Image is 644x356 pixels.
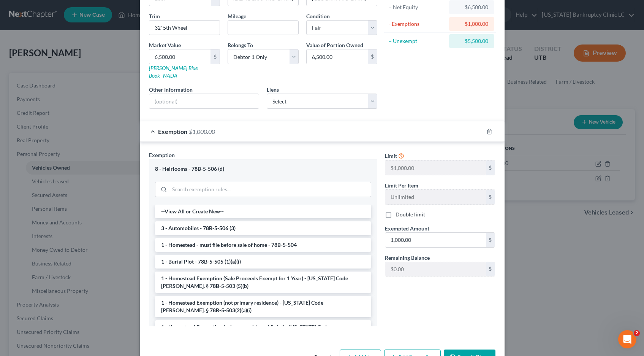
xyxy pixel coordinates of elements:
iframe: Intercom live chat [618,330,636,348]
label: Mileage [228,12,246,20]
a: [PERSON_NAME] Blue Book [149,65,198,79]
div: $ [486,233,495,247]
div: $ [368,49,377,64]
input: ex. LS, LT, etc [149,21,220,35]
div: $1,000.00 [455,20,488,28]
span: 2 [634,330,640,336]
div: = Unexempt [389,37,446,45]
label: Limit Per Item [385,181,418,189]
a: NADA [163,72,177,79]
div: $ [486,262,495,277]
label: Value of Portion Owned [306,41,363,49]
input: (optional) [149,94,259,108]
label: Remaining Balance [385,254,430,262]
input: -- [228,21,298,35]
label: Liens [267,86,279,94]
div: $ [486,190,495,204]
div: = Net Equity [389,3,446,11]
span: Exemption [149,152,175,158]
div: $6,500.00 [455,3,488,11]
li: 1 - Homestead - must file before sale of home - 78B-5-504 [155,238,371,252]
span: Belongs To [228,42,253,48]
label: Double limit [396,211,425,218]
div: $5,500.00 [455,37,488,45]
span: Exempted Amount [385,225,429,232]
label: Other Information [149,86,193,94]
input: -- [385,190,486,204]
div: 8 - Heirlooms - 78B-5-506 (d) [155,165,371,173]
li: 1 - Burial Plot - 78B-5-505 (1)(a)(i) [155,255,371,269]
div: $ [210,49,220,64]
li: --View All or Create New-- [155,205,371,218]
li: 1 - Homestead Exemption (not primary residence) - [US_STATE] Code [PERSON_NAME]. § 78B-5-503(2)(a... [155,296,371,317]
input: -- [385,262,486,277]
span: $1,000.00 [189,128,215,135]
label: Condition [306,12,330,20]
span: Limit [385,153,397,159]
input: Search exemption rules... [169,182,371,197]
input: 0.00 [307,49,368,64]
li: 3 - Automobiles - 78B-5-506 (3) [155,221,371,235]
input: 0.00 [149,49,210,64]
li: 1 - Homestead Exemption (primary residence) (joint) - [US_STATE] Code [PERSON_NAME]. § 78B-5-503(... [155,320,371,342]
input: -- [385,161,486,175]
div: $ [486,161,495,175]
input: 0.00 [385,233,486,247]
label: Market Value [149,41,181,49]
div: - Exemptions [389,20,446,28]
li: 1 - Homestead Exemption (Sale Proceeds Exempt for 1 Year) - [US_STATE] Code [PERSON_NAME]. § 78B-... [155,272,371,293]
span: Exemption [158,128,187,135]
label: Trim [149,12,160,20]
